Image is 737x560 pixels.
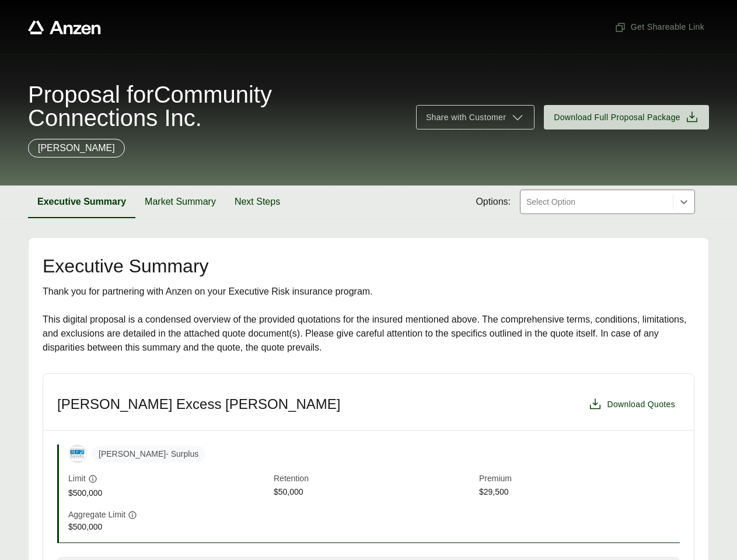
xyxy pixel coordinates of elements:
[43,257,694,275] h2: Executive Summary
[476,195,511,209] span: Options:
[28,83,402,129] span: Proposal for Community Connections Inc.
[479,473,680,486] span: Premium
[38,141,115,155] p: [PERSON_NAME]
[610,16,709,38] button: Get Shareable Link
[554,111,680,124] span: Download Full Proposal Package
[68,487,269,499] span: $500,000
[274,473,474,486] span: Retention
[69,447,86,461] img: Business Risk Partners
[544,105,709,129] button: Download Full Proposal Package
[135,185,225,218] button: Market Summary
[28,20,101,34] a: Anzen website
[584,393,680,416] button: Download Quotes
[416,105,535,129] button: Share with Customer
[68,509,125,521] span: Aggregate Limit
[426,111,506,124] span: Share with Customer
[225,185,289,218] button: Next Steps
[274,486,474,499] span: $50,000
[28,185,135,218] button: Executive Summary
[607,398,675,411] span: Download Quotes
[57,395,340,413] h3: [PERSON_NAME] Excess [PERSON_NAME]
[92,446,205,463] span: [PERSON_NAME] - Surplus
[614,21,704,33] span: Get Shareable Link
[68,473,86,485] span: Limit
[43,285,694,355] div: Thank you for partnering with Anzen on your Executive Risk insurance program. This digital propos...
[479,486,680,499] span: $29,500
[68,521,269,533] span: $500,000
